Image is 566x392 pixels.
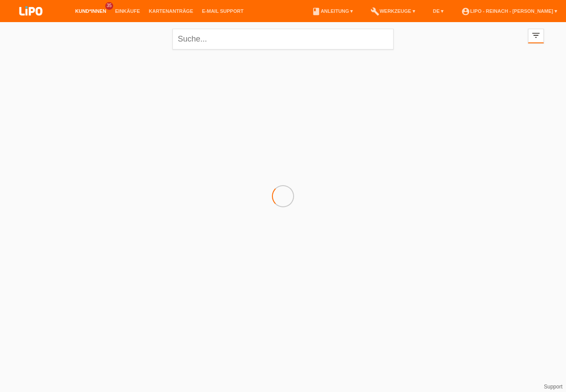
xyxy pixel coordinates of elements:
[544,384,562,390] a: Support
[371,7,379,16] i: build
[428,8,448,14] a: DE ▾
[145,8,198,14] a: Kartenanträge
[312,7,321,16] i: book
[111,8,144,14] a: Einkäufe
[461,7,470,16] i: account_circle
[198,8,248,14] a: E-Mail Support
[531,30,541,40] i: filter_list
[457,8,562,14] a: account_circleLIPO - Reinach - [PERSON_NAME] ▾
[172,29,394,49] input: Suche...
[71,8,111,14] a: Kund*innen
[307,8,357,14] a: bookAnleitung ▾
[366,8,420,14] a: buildWerkzeuge ▾
[105,2,113,10] span: 35
[9,18,53,25] a: LIPO pay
